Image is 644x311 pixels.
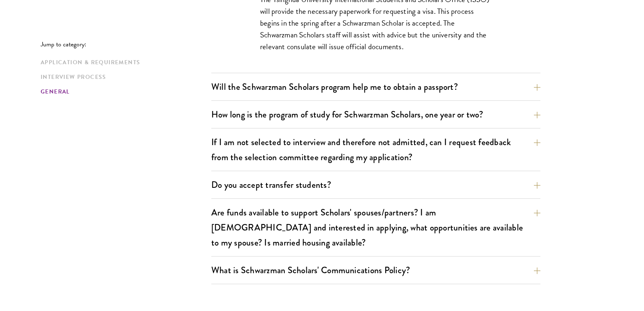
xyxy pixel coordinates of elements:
[41,87,206,96] a: General
[211,78,540,96] button: Will the Schwarzman Scholars program help me to obtain a passport?
[41,58,206,67] a: Application & Requirements
[41,41,211,48] p: Jump to category:
[211,133,540,166] button: If I am not selected to interview and therefore not admitted, can I request feedback from the sel...
[211,203,540,252] button: Are funds available to support Scholars' spouses/partners? I am [DEMOGRAPHIC_DATA] and interested...
[211,261,540,279] button: What is Schwarzman Scholars' Communications Policy?
[211,105,540,124] button: How long is the program of study for Schwarzman Scholars, one year or two?
[41,73,206,81] a: Interview Process
[211,176,540,194] button: Do you accept transfer students?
